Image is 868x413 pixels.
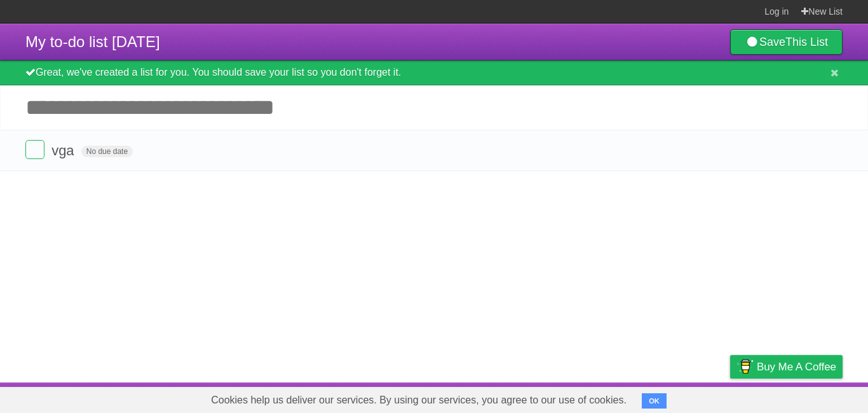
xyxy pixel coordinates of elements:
[763,386,843,410] a: Suggest a feature
[730,29,843,55] a: SaveThis List
[25,33,160,50] span: My to-do list [DATE]
[198,388,639,413] span: Cookies help us deliver our services. By using our services, you agree to our use of cookies.
[642,393,667,409] button: OK
[81,146,133,157] span: No due date
[714,386,747,410] a: Privacy
[51,143,77,158] span: vga
[670,386,698,410] a: Terms
[736,356,754,377] img: Buy me a coffee
[603,386,654,410] a: Developers
[730,355,843,379] a: Buy me a coffee
[757,356,836,378] span: Buy me a coffee
[25,140,44,159] label: Done
[561,386,588,410] a: About
[785,36,828,48] b: This List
